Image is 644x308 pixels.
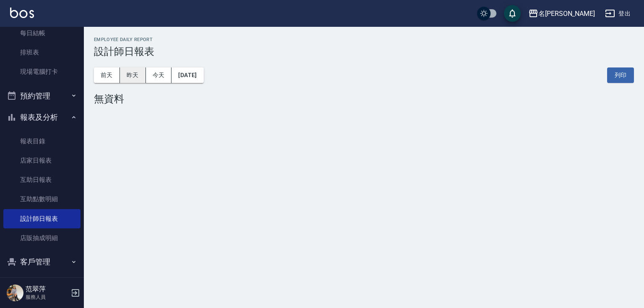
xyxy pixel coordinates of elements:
h5: 范翠萍 [26,285,68,293]
a: 報表目錄 [3,132,80,151]
button: 報表及分析 [3,106,80,128]
h2: Employee Daily Report [94,37,634,42]
button: 名[PERSON_NAME] [525,5,598,22]
h3: 設計師日報表 [94,46,634,57]
a: 互助日報表 [3,170,80,189]
button: 昨天 [120,67,146,83]
a: 店家日報表 [3,151,80,170]
img: Logo [10,8,34,18]
a: 設計師日報表 [3,209,80,228]
a: 店販抽成明細 [3,228,80,248]
button: save [504,5,521,22]
a: 互助點數明細 [3,189,80,209]
a: 現場電腦打卡 [3,62,80,81]
div: 名[PERSON_NAME] [538,8,595,19]
a: 排班表 [3,43,80,62]
button: 客戶管理 [3,251,80,273]
a: 每日結帳 [3,23,80,43]
div: 無資料 [94,93,634,105]
button: 登出 [602,6,634,21]
p: 服務人員 [26,293,68,301]
button: 前天 [94,67,120,83]
button: [DATE] [171,67,203,83]
button: 商品管理 [3,273,80,295]
button: 預約管理 [3,85,80,107]
button: 列印 [607,67,634,83]
button: 今天 [146,67,172,83]
img: Person [7,285,23,301]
